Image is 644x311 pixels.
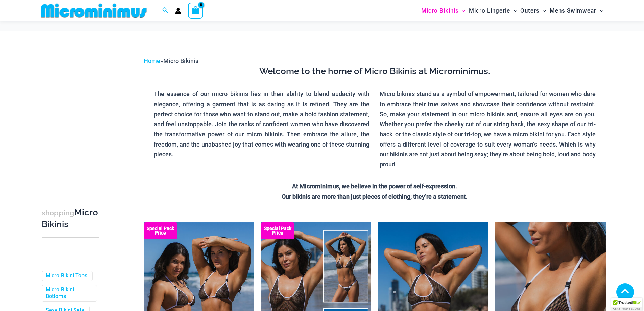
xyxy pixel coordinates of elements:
[510,2,517,19] span: Menu Toggle
[144,226,177,235] b: Special Pack Price
[282,193,468,200] strong: Our bikinis are more than just pieces of clothing; they’re a statement.
[144,57,160,64] a: Home
[380,89,596,170] p: Micro bikinis stand as a symbol of empowerment, tailored for women who dare to embrace their true...
[459,2,466,19] span: Menu Toggle
[596,2,603,19] span: Menu Toggle
[467,2,519,19] a: Micro LingerieMenu ToggleMenu Toggle
[540,2,546,19] span: Menu Toggle
[520,2,540,19] span: Outers
[42,208,74,217] span: shopping
[42,50,102,186] iframe: TrustedSite Certified
[149,66,601,77] h3: Welcome to the home of Micro Bikinis at Microminimus.
[46,286,92,301] a: Micro Bikini Bottoms
[548,2,605,19] a: Mens SwimwearMenu ToggleMenu Toggle
[421,2,459,19] span: Micro Bikinis
[419,1,606,20] nav: Site Navigation
[550,2,596,19] span: Mens Swimwear
[261,226,294,235] b: Special Pack Price
[154,89,370,159] p: The essence of our micro bikinis lies in their ability to blend audacity with elegance, offering ...
[144,57,198,64] span: »
[292,183,457,190] strong: At Microminimus, we believe in the power of self-expression.
[175,8,181,14] a: Account icon link
[42,207,99,230] h3: Micro Bikinis
[162,6,168,15] a: Search icon link
[519,2,548,19] a: OutersMenu ToggleMenu Toggle
[163,57,198,64] span: Micro Bikinis
[38,3,149,18] img: MM SHOP LOGO FLAT
[46,272,87,280] a: Micro Bikini Tops
[188,3,204,18] a: View Shopping Cart, empty
[469,2,510,19] span: Micro Lingerie
[420,2,467,19] a: Micro BikinisMenu ToggleMenu Toggle
[611,298,642,311] div: TrustedSite Certified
